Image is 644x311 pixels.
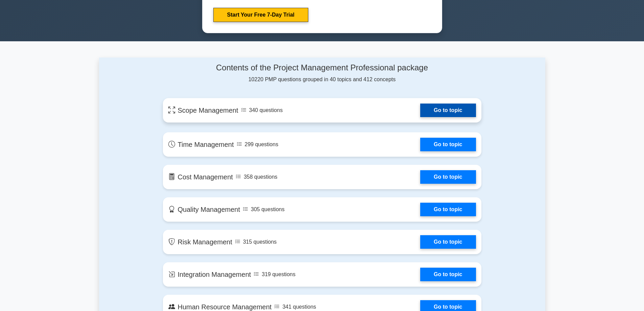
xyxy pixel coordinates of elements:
a: Go to topic [420,104,476,117]
a: Go to topic [420,235,476,249]
a: Go to topic [420,138,476,151]
a: Go to topic [420,170,476,184]
h4: Contents of the Project Management Professional package [163,63,481,73]
a: Go to topic [420,268,476,281]
a: Start Your Free 7-Day Trial [213,8,308,22]
div: 10220 PMP questions grouped in 40 topics and 412 concepts [163,63,481,84]
a: Go to topic [420,203,476,216]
